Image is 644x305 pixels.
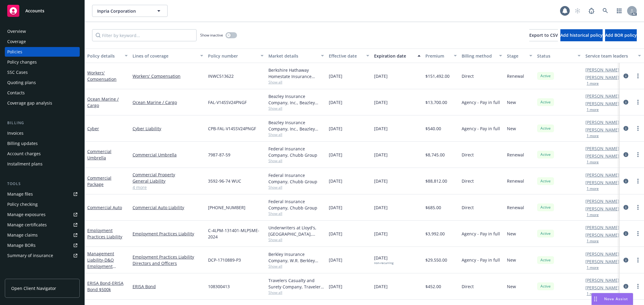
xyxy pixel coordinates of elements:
a: more [634,72,642,80]
span: Renewal [507,152,524,158]
div: Premium [425,53,450,59]
a: more [634,204,642,211]
a: Commercial Umbrella [133,152,203,158]
span: Add BOR policy [605,32,637,38]
span: $88,812.00 [425,178,447,184]
div: Billing [5,120,80,126]
span: [DATE] [374,283,388,290]
button: Expiration date [372,49,423,63]
div: Federal Insurance Company, Chubb Group [268,172,324,185]
div: Status [537,53,574,59]
a: [PERSON_NAME] [585,258,619,265]
a: [PERSON_NAME] [585,119,619,125]
div: Tools [5,181,80,187]
a: more [634,151,642,158]
span: FAL-V14SSV24PNGF [208,99,247,105]
a: Workers' Compensation [87,70,117,82]
span: New [507,99,516,105]
a: [PERSON_NAME] [585,277,619,283]
a: circleInformation [622,230,630,237]
span: Show all [268,185,324,190]
a: Invoices [5,128,80,138]
a: more [634,99,642,106]
a: circleInformation [622,72,630,80]
span: Show all [268,211,324,216]
a: circleInformation [622,125,630,132]
div: Installment plans [7,159,43,169]
a: [PERSON_NAME] [585,100,619,107]
span: Direct [462,73,474,79]
span: Agency - Pay in full [462,99,500,105]
span: Renewal [507,178,524,184]
span: Agency - Pay in full [462,231,500,237]
a: Workers' Compensation [133,73,203,79]
div: non-recurring [374,261,393,265]
span: $151,492.00 [425,73,450,79]
a: circleInformation [622,204,630,211]
button: Lines of coverage [130,49,206,63]
div: Billing updates [7,139,38,148]
div: Beazley Insurance Company, Inc., Beazley Group, Falvey Cargo [268,119,324,132]
span: Show all [268,290,324,295]
span: Active [540,205,552,210]
div: Policies [7,47,22,57]
span: [DATE] [374,255,393,265]
span: $8,745.00 [425,152,445,158]
a: [PERSON_NAME] [585,179,619,186]
a: 4 more [133,184,203,190]
span: [DATE] [329,152,342,158]
span: Active [540,99,552,105]
span: Active [540,284,552,289]
a: more [634,125,642,132]
div: Manage BORs [7,241,36,250]
span: $452.00 [425,283,441,290]
button: 1 more [587,187,599,190]
div: Analytics hub [5,272,80,278]
a: Commercial Property [133,171,203,178]
a: [PERSON_NAME] [585,74,619,80]
span: Open Client Navigator [11,285,56,291]
a: Manage certificates [5,220,80,230]
div: Manage claims [7,230,38,240]
a: Policy checking [5,200,80,209]
a: Commercial Package [87,175,111,187]
div: Policy checking [7,200,38,209]
div: Underwriters at Lloyd's, [GEOGRAPHIC_DATA], [PERSON_NAME] of London, Coalition Insurance Solution... [268,225,324,237]
span: Accounts [25,8,44,13]
div: Policy changes [7,57,37,67]
a: [PERSON_NAME] [585,198,619,204]
div: Federal Insurance Company, Chubb Group [268,146,324,158]
div: Berkshire Hathaway Homestate Insurance Company, Berkshire Hathaway Homestate Companies (BHHC) [268,67,324,80]
span: Direct [462,178,474,184]
span: Show all [268,80,324,85]
a: Contacts [5,88,80,98]
a: Installment plans [5,159,80,169]
div: Berkley Insurance Company, W.R. Berkley Corporation, RT Specialty Insurance Services, LLC (RSG Sp... [268,251,324,264]
span: - D&O Employment Practices [87,257,116,275]
a: [PERSON_NAME] [585,206,619,212]
a: Employment Practices Liability [133,231,203,237]
a: [PERSON_NAME] [585,251,619,257]
span: [DATE] [374,73,388,79]
span: Renewal [507,204,524,211]
button: Stage [505,49,535,63]
div: Market details [268,53,317,59]
a: Employment Practices Liability [133,254,203,260]
button: 1 more [587,134,599,138]
a: General Liability [133,178,203,184]
button: Service team leaders [583,49,643,63]
div: Lines of coverage [133,53,197,59]
button: 1 more [587,82,599,85]
a: [PERSON_NAME] [585,285,619,291]
div: Drag to move [592,293,599,305]
span: New [507,257,516,263]
span: CPB-FAL-V14SSV24PNGF [208,125,256,132]
a: Commercial Auto [87,205,122,210]
span: [DATE] [329,283,342,290]
div: Travelers Casualty and Surety Company, Travelers Insurance [268,277,324,290]
a: ERISA Bond [87,280,123,292]
span: [DATE] [329,125,342,132]
button: 1 more [587,239,599,243]
a: ERISA Bond [133,283,203,290]
span: Inpria Corporation [97,8,149,14]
